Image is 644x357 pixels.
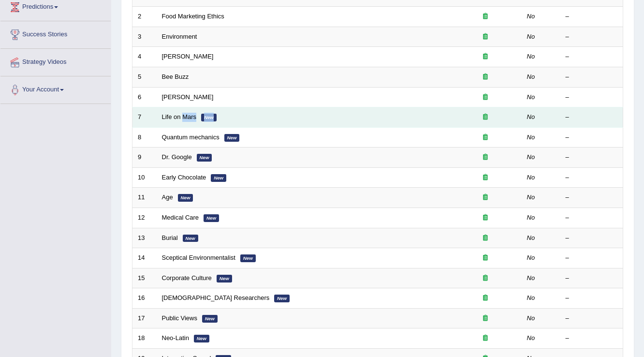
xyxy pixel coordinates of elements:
em: New [197,154,212,162]
a: Strategy Videos [0,49,111,73]
div: Exam occurring question [454,193,516,202]
em: New [224,134,240,142]
em: New [194,335,209,342]
a: Corporate Culture [162,274,212,282]
a: Early Chocolate [162,174,206,181]
div: Exam occurring question [454,294,516,303]
td: 13 [132,228,157,248]
td: 11 [132,188,157,208]
em: New [211,174,226,182]
div: – [566,153,618,162]
em: No [527,193,535,201]
em: No [527,214,535,221]
em: No [527,274,535,282]
div: – [566,133,618,142]
td: 9 [132,148,157,168]
em: New [204,214,219,222]
a: Your Account [0,76,111,101]
em: No [527,113,535,120]
div: Exam occurring question [454,334,516,343]
div: Exam occurring question [454,314,516,323]
td: 2 [132,7,157,27]
div: – [566,314,618,323]
div: – [566,93,618,102]
td: 15 [132,268,157,288]
em: New [201,114,217,121]
em: New [240,254,256,262]
div: – [566,12,618,21]
em: New [217,275,232,283]
a: Burial [162,234,178,241]
div: Exam occurring question [454,234,516,243]
td: 7 [132,107,157,128]
div: – [566,334,618,343]
div: Exam occurring question [454,253,516,263]
div: Exam occurring question [454,133,516,142]
em: No [527,93,535,101]
em: No [527,53,535,60]
a: Life on Mars [162,113,197,120]
em: No [527,314,535,322]
td: 8 [132,127,157,148]
td: 4 [132,47,157,67]
a: Public Views [162,314,197,322]
a: Dr. Google [162,153,192,161]
em: New [178,194,193,202]
div: – [566,253,618,263]
div: Exam occurring question [454,153,516,162]
em: No [527,33,535,40]
div: Exam occurring question [454,12,516,21]
td: 12 [132,208,157,228]
em: New [183,235,198,242]
div: – [566,213,618,223]
div: Exam occurring question [454,274,516,283]
em: No [527,153,535,161]
em: No [527,294,535,301]
div: – [566,294,618,303]
a: Age [162,193,173,201]
a: Sceptical Environmentalist [162,254,235,261]
div: – [566,73,618,82]
a: [DEMOGRAPHIC_DATA] Researchers [162,294,270,301]
a: [PERSON_NAME] [162,93,214,101]
em: New [202,315,218,323]
div: – [566,234,618,243]
div: Exam occurring question [454,32,516,42]
em: No [527,254,535,261]
td: 3 [132,27,157,47]
a: Quantum mechanics [162,134,220,141]
em: No [527,13,535,20]
em: No [527,234,535,241]
em: New [274,295,290,302]
div: Exam occurring question [454,213,516,223]
a: Environment [162,33,197,40]
div: – [566,274,618,283]
div: – [566,32,618,42]
td: 6 [132,87,157,107]
em: No [527,73,535,80]
div: Exam occurring question [454,93,516,102]
td: 18 [132,328,157,349]
td: 17 [132,308,157,328]
a: Success Stories [0,21,111,45]
div: – [566,113,618,122]
div: – [566,173,618,182]
div: Exam occurring question [454,113,516,122]
div: Exam occurring question [454,173,516,182]
div: Exam occurring question [454,73,516,82]
td: 10 [132,167,157,188]
td: 16 [132,288,157,309]
a: Bee Buzz [162,73,189,80]
td: 14 [132,248,157,268]
div: – [566,52,618,61]
em: No [527,134,535,141]
div: – [566,193,618,202]
div: Exam occurring question [454,52,516,61]
em: No [527,334,535,342]
a: Food Marketing Ethics [162,13,224,20]
a: Medical Care [162,214,199,221]
a: [PERSON_NAME] [162,53,214,60]
a: Neo-Latin [162,334,189,342]
em: No [527,174,535,181]
td: 5 [132,67,157,88]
